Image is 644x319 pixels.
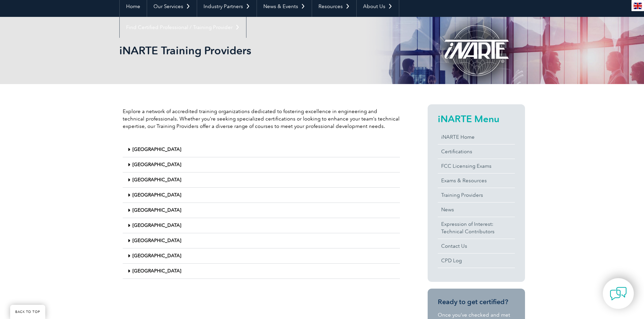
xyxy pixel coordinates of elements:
[123,108,400,130] p: Explore a network of accredited training organizations dedicated to fostering excellence in engin...
[133,177,181,183] a: [GEOGRAPHIC_DATA]
[438,174,515,188] a: Exams & Resources
[123,233,400,248] div: [GEOGRAPHIC_DATA]
[438,203,515,217] a: News
[123,203,400,218] div: [GEOGRAPHIC_DATA]
[10,305,45,319] a: BACK TO TOP
[133,192,181,198] a: [GEOGRAPHIC_DATA]
[123,142,400,157] div: [GEOGRAPHIC_DATA]
[123,157,400,172] div: [GEOGRAPHIC_DATA]
[133,253,181,259] a: [GEOGRAPHIC_DATA]
[119,44,379,57] h1: iNARTE Training Providers
[634,3,642,9] img: en
[133,238,181,243] a: [GEOGRAPHIC_DATA]
[438,298,515,306] h3: Ready to get certified?
[133,268,181,274] a: [GEOGRAPHIC_DATA]
[123,218,400,233] div: [GEOGRAPHIC_DATA]
[438,188,515,202] a: Training Providers
[133,147,181,152] a: [GEOGRAPHIC_DATA]
[123,188,400,203] div: [GEOGRAPHIC_DATA]
[438,144,515,159] a: Certifications
[123,172,400,188] div: [GEOGRAPHIC_DATA]
[438,130,515,144] a: iNARTE Home
[133,162,181,167] a: [GEOGRAPHIC_DATA]
[438,254,515,268] a: CPD Log
[438,217,515,239] a: Expression of Interest:Technical Contributors
[133,222,181,228] a: [GEOGRAPHIC_DATA]
[120,17,246,38] a: Find Certified Professional / Training Provider
[438,113,515,124] h2: iNARTE Menu
[123,248,400,264] div: [GEOGRAPHIC_DATA]
[133,207,181,213] a: [GEOGRAPHIC_DATA]
[123,264,400,279] div: [GEOGRAPHIC_DATA]
[438,239,515,253] a: Contact Us
[438,159,515,173] a: FCC Licensing Exams
[610,285,627,302] img: contact-chat.png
